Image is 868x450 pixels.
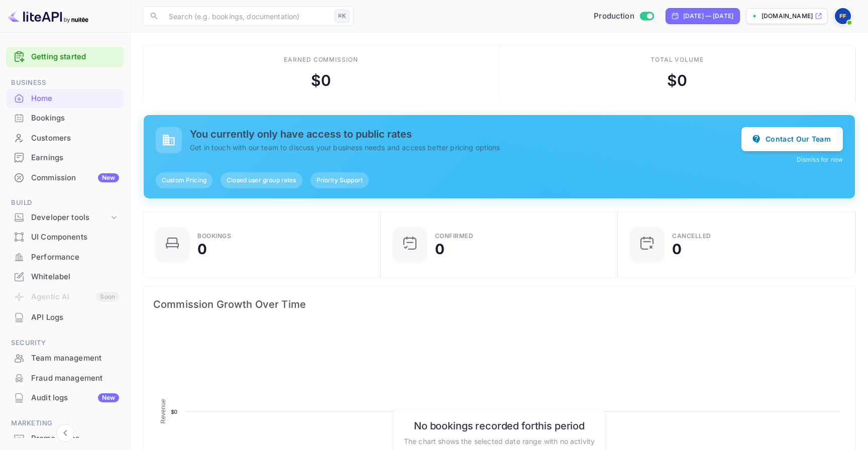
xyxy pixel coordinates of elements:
div: UI Components [6,228,124,247]
text: Revenue [160,399,167,423]
div: Developer tools [31,212,109,223]
div: Bookings [31,113,119,124]
a: Bookings [6,108,124,127]
div: Earnings [31,152,119,164]
div: 0 [197,242,207,256]
div: [DATE] — [DATE] [683,12,733,21]
a: Customers [6,129,124,147]
div: Commission [31,172,119,184]
img: fff fff [835,8,851,24]
text: $0 [171,409,177,415]
div: CANCELLED [672,233,711,239]
div: Earnings [6,148,124,168]
a: Getting started [31,51,119,63]
div: Audit logs [31,392,119,404]
div: Team management [31,353,119,364]
div: Audit logsNew [6,388,124,408]
a: Performance [6,248,124,266]
div: ⌘K [335,10,350,23]
div: Home [6,89,124,108]
div: Fraud management [6,369,124,388]
p: The chart shows the selected date range with no activity [404,436,595,446]
div: 0 [435,242,445,256]
div: $ 0 [667,69,687,92]
div: Bookings [197,233,231,239]
div: Performance [31,252,119,263]
div: Developer tools [6,209,124,227]
p: Get in touch with our team to discuss your business needs and access better pricing options [190,142,741,153]
div: Home [31,93,119,104]
a: Whitelabel [6,267,124,286]
h5: You currently only have access to public rates [190,128,741,140]
button: Collapse navigation [56,424,74,442]
button: Contact Our Team [741,127,843,151]
div: Promo codes [31,433,119,444]
a: Home [6,89,124,107]
div: Fraud management [31,373,119,384]
div: Getting started [6,47,124,67]
div: New [98,173,119,182]
a: CommissionNew [6,168,124,187]
div: Confirmed [435,233,474,239]
h6: No bookings recorded for this period [404,420,595,432]
input: Search (e.g. bookings, documentation) [163,6,331,26]
div: CommissionNew [6,168,124,188]
span: Commission Growth Over Time [153,296,845,312]
p: [DOMAIN_NAME] [762,12,813,21]
div: Customers [31,133,119,144]
div: Switch to Sandbox mode [590,11,658,22]
div: Customers [6,129,124,148]
div: Total volume [650,55,704,64]
a: Fraud management [6,369,124,387]
div: 0 [672,242,682,256]
a: Audit logsNew [6,388,124,407]
div: New [98,393,119,402]
div: API Logs [31,312,119,323]
img: LiteAPI logo [8,8,88,24]
span: Priority Support [310,176,369,185]
div: Performance [6,248,124,267]
a: Earnings [6,148,124,167]
span: Closed user group rates [221,176,302,185]
span: Security [6,338,124,349]
div: Team management [6,349,124,368]
span: Custom Pricing [156,176,212,185]
a: API Logs [6,308,124,326]
span: Build [6,197,124,208]
div: $ 0 [311,69,331,92]
div: Whitelabel [6,267,124,287]
div: API Logs [6,308,124,327]
div: UI Components [31,232,119,243]
div: Whitelabel [31,271,119,283]
span: Production [594,11,634,22]
div: Earned commission [284,55,358,64]
div: Bookings [6,108,124,128]
button: Dismiss for now [797,155,843,164]
span: Business [6,77,124,88]
a: UI Components [6,228,124,246]
span: Marketing [6,418,124,429]
a: Team management [6,349,124,367]
a: Promo codes [6,429,124,447]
